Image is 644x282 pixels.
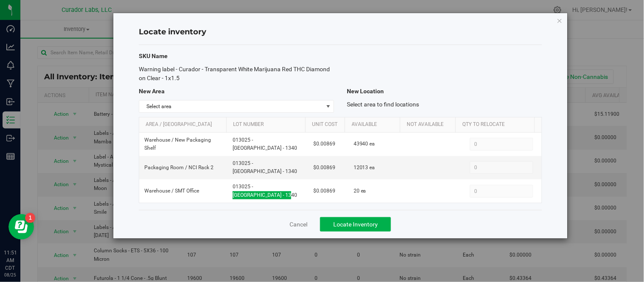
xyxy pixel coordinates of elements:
[354,164,375,172] span: 12013 ea
[313,164,335,172] span: $0.00869
[233,121,302,128] a: Lot Number
[144,136,223,152] span: Warehouse / New Packaging Shelf
[352,121,397,128] a: Available
[139,66,330,81] span: Warning label - Curador - Transparent White Marijuana Red THC Diamond on Clear - 1x1.5
[333,221,378,228] span: Locate Inventory
[144,164,214,172] span: Packaging Room / NCI Rack 2
[312,121,342,128] a: Unit Cost
[8,214,34,240] iframe: Resource center
[233,183,303,199] span: 013025 - [GEOGRAPHIC_DATA] - 1340
[139,27,542,38] h4: Locate inventory
[354,187,366,195] span: 20 ea
[146,121,223,128] a: Area / [GEOGRAPHIC_DATA]
[313,140,335,148] span: $0.00869
[462,121,532,128] a: Qty to Relocate
[320,217,391,232] button: Locate Inventory
[290,220,307,229] a: Cancel
[144,187,199,195] span: Warehouse / SMT Office
[347,101,419,108] span: Select area to find locations
[233,159,303,176] span: 013025 - [GEOGRAPHIC_DATA] - 1340
[354,140,375,148] span: 43940 ea
[139,53,168,59] span: SKU Name
[347,88,384,95] span: New Location
[323,101,334,112] span: select
[407,121,453,128] a: Not Available
[139,88,165,95] span: New Area
[233,136,303,152] span: 013025 - [GEOGRAPHIC_DATA] - 1340
[25,213,35,223] iframe: Resource center unread badge
[313,187,335,195] span: $0.00869
[139,101,323,112] span: Select area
